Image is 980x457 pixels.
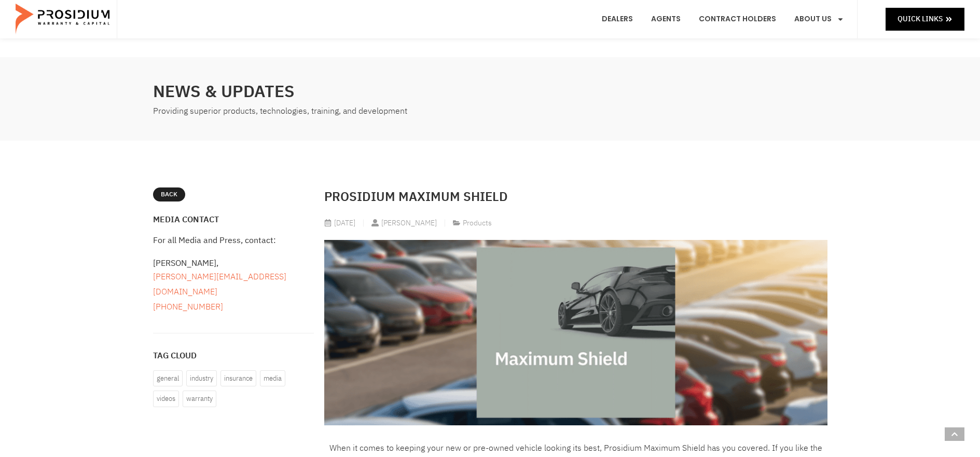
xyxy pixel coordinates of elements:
a: [PERSON_NAME][EMAIL_ADDRESS][DOMAIN_NAME] [153,271,286,298]
a: Warranty [183,391,216,407]
a: Back [153,187,185,202]
a: Quick Links [886,8,964,30]
h4: Media Contact [153,216,314,224]
a: [DATE] [324,217,355,230]
span: Quick Links [898,12,943,25]
a: Media [260,370,285,386]
div: For all Media and Press, contact: [153,234,314,247]
h2: Prosidium Maximum Shield [324,187,827,206]
a: Videos [153,391,179,407]
h4: Tag Cloud [153,352,314,360]
div: [PERSON_NAME], [153,257,314,314]
span: Products [463,218,492,228]
a: Industry [186,370,217,386]
time: [DATE] [334,218,355,228]
span: Back [161,189,177,200]
a: General [153,370,183,386]
a: [PERSON_NAME] [371,217,437,230]
a: [PHONE_NUMBER] [153,301,223,313]
a: Insurance [220,370,256,386]
div: Providing superior products, technologies, training, and development [153,104,485,119]
span: [PERSON_NAME] [379,217,437,230]
h2: News & Updates [153,79,485,104]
